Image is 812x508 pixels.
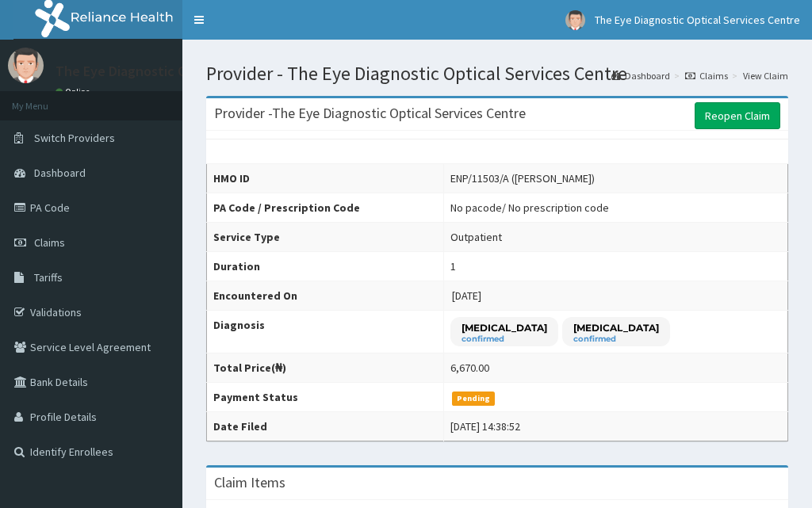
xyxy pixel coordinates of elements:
[450,229,502,245] div: Outpatient
[462,321,547,334] p: [MEDICAL_DATA]
[214,476,285,490] h3: Claim Items
[207,223,444,252] th: Service Type
[56,86,94,97] a: Online
[452,392,496,406] span: Pending
[573,321,659,334] p: [MEDICAL_DATA]
[214,106,526,120] h3: Provider - The Eye Diagnostic Optical Services Centre
[695,102,780,129] a: Reopen Claim
[56,64,324,78] p: The Eye Diagnostic Optical Services Centre
[34,166,86,180] span: Dashboard
[34,270,63,285] span: Tariffs
[450,418,520,434] div: [DATE] 14:38:52
[452,288,481,303] span: [DATE]
[34,131,115,145] span: Switch Providers
[462,335,547,343] small: confirmed
[573,335,659,343] small: confirmed
[595,13,800,27] span: The Eye Diagnostic Optical Services Centre
[206,63,788,84] h1: Provider - The Eye Diagnostic Optical Services Centre
[207,281,444,311] th: Encountered On
[450,200,609,216] div: No pacode / No prescription code
[450,258,456,274] div: 1
[207,193,444,223] th: PA Code / Prescription Code
[207,412,444,441] th: Date Filed
[8,48,44,83] img: User Image
[450,360,489,376] div: 6,670.00
[207,164,444,193] th: HMO ID
[743,69,788,82] a: View Claim
[450,170,595,186] div: ENP/11503/A ([PERSON_NAME])
[611,69,670,82] a: Dashboard
[685,69,728,82] a: Claims
[565,10,585,30] img: User Image
[34,235,65,250] span: Claims
[207,353,444,383] th: Total Price(₦)
[207,252,444,281] th: Duration
[207,311,444,353] th: Diagnosis
[207,383,444,412] th: Payment Status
